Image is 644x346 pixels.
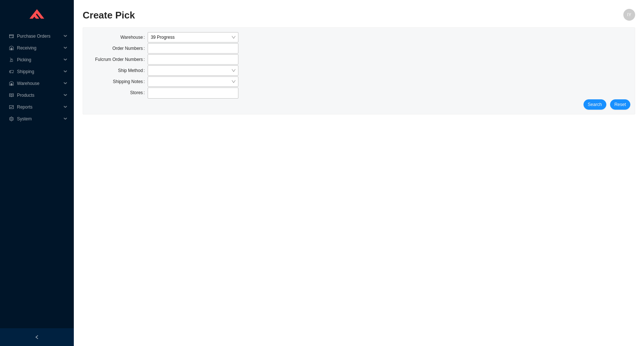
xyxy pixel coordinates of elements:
[17,54,61,66] span: Picking
[130,88,148,98] label: Stores
[9,93,14,97] span: read
[118,65,148,76] label: Ship Method
[9,34,14,38] span: credit-card
[83,9,497,22] h2: Create Pick
[120,32,148,42] label: Warehouse
[95,54,148,65] label: Fulcrum Order Numbers
[9,105,14,109] span: fund
[610,99,630,110] button: Reset
[17,78,61,89] span: Warehouse
[112,43,148,54] label: Order Numbers
[627,9,631,21] span: IY
[588,101,602,108] span: Search
[35,335,39,339] span: left
[17,42,61,54] span: Receiving
[17,30,61,42] span: Purchase Orders
[583,99,606,110] button: Search
[17,66,61,78] span: Shipping
[9,117,14,121] span: setting
[151,32,235,42] span: 39 Progress
[17,89,61,101] span: Products
[17,113,61,125] span: System
[614,101,626,108] span: Reset
[17,101,61,113] span: Reports
[113,76,148,87] label: Shipping Notes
